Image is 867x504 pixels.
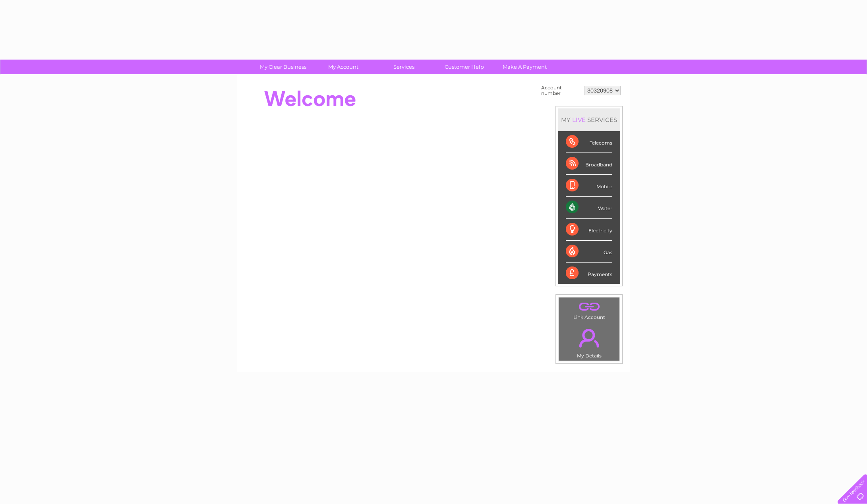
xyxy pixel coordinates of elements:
div: Broadband [566,153,612,175]
div: Electricity [566,219,612,241]
td: Link Account [558,297,620,322]
a: My Account [311,60,376,74]
td: Account number [539,83,583,98]
div: Payments [566,263,612,284]
div: MY SERVICES [558,108,620,131]
div: Water [566,197,612,218]
div: Mobile [566,175,612,197]
a: My Clear Business [250,60,316,74]
a: Customer Help [432,60,497,74]
div: Gas [566,241,612,263]
div: Telecoms [566,131,612,153]
div: LIVE [571,116,587,124]
a: Services [371,60,437,74]
a: . [561,324,617,352]
a: Make A Payment [492,60,557,74]
a: . [561,299,617,313]
td: My Details [558,322,620,361]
